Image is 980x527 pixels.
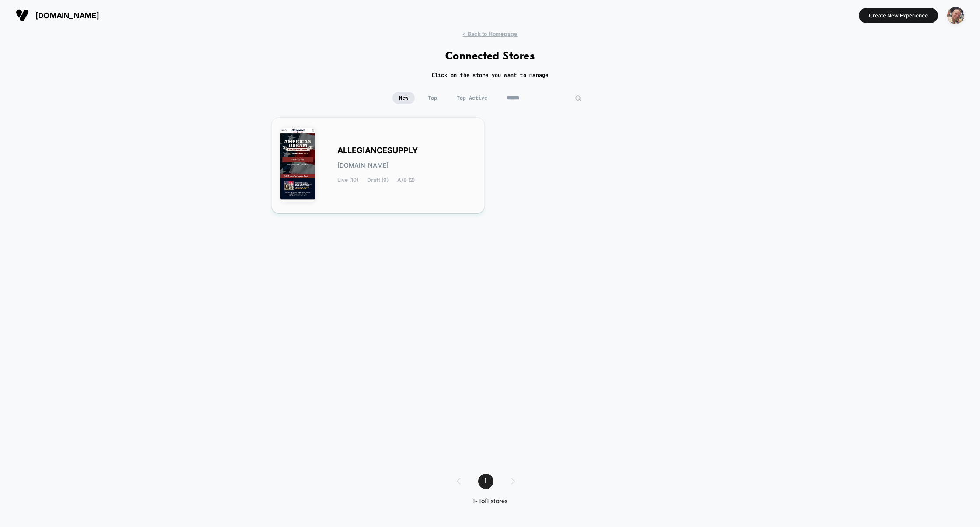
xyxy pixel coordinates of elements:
span: Top Active [450,92,494,104]
span: Live (10) [337,177,358,183]
span: [DOMAIN_NAME] [35,11,99,20]
span: New [392,92,415,104]
button: Create New Experience [859,8,938,23]
img: ALLEGIANCESUPPLY [280,128,315,202]
span: [DOMAIN_NAME] [337,162,388,168]
span: A/B (2) [397,177,415,183]
button: [DOMAIN_NAME] [13,8,101,22]
span: Top [421,92,444,104]
span: 1 [478,474,493,489]
img: Visually logo [16,9,29,22]
span: < Back to Homepage [462,31,517,37]
div: 1 - 1 of 1 stores [448,498,532,505]
img: ppic [947,7,964,24]
button: ppic [945,7,967,24]
span: Draft (9) [367,177,388,183]
span: ALLEGIANCESUPPLY [337,147,418,154]
img: edit [575,95,581,101]
h2: Click on the store you want to manage [432,72,549,79]
h1: Connected Stores [445,50,535,63]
